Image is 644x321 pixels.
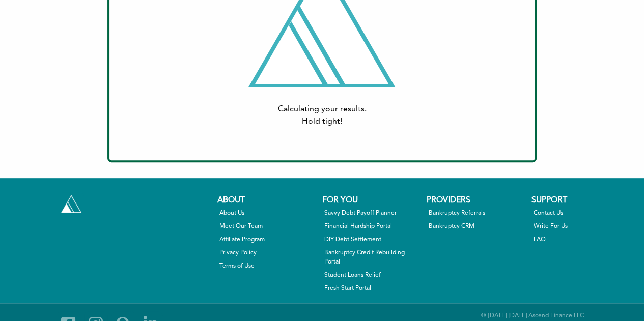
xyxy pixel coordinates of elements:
a: Fresh Start Portal [324,284,420,293]
div: Calculating your results. Hold tight! [142,103,502,128]
img: Tryascend.com [61,195,81,212]
div: For You [322,194,422,207]
a: Savvy Debt Payoff Planner [324,209,420,218]
div: About [217,194,317,207]
a: Bankruptcy Credit Rebuilding Portal [324,248,420,267]
a: Bankruptcy CRM [429,222,524,231]
a: Tryascend.com [59,192,84,215]
a: Bankruptcy Referrals [429,209,524,218]
a: About Us [219,209,315,218]
a: Meet Our Team [219,222,315,231]
div: Providers [427,194,526,207]
div: Support [531,194,631,207]
a: Terms of Use [219,261,315,271]
a: Write For Us [534,222,629,231]
a: DIY Debt Settlement [324,235,420,244]
a: Financial Hardship Portal [324,222,420,231]
a: Affiliate Program [219,235,315,244]
a: Contact Us [534,209,629,218]
a: FAQ [534,235,629,244]
a: Student Loans Relief [324,271,420,280]
a: Privacy Policy [219,248,315,257]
